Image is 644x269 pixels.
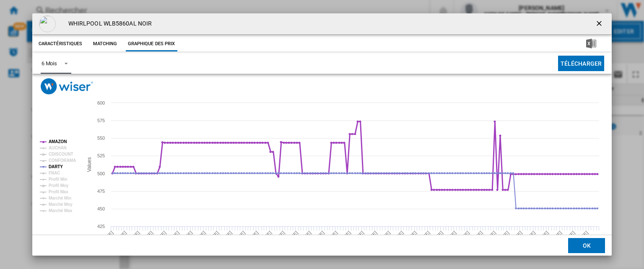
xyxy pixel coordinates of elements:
tspan: 425 [97,224,105,229]
tspan: 500 [97,171,105,176]
button: OK [568,238,605,253]
ng-md-icon: getI18NText('BUTTONS.CLOSE_DIALOG') [595,19,605,29]
tspan: Profil Min [49,177,68,182]
button: Télécharger au format Excel [573,36,610,51]
tspan: Profil Moy [49,183,69,188]
div: 6 Mois [42,60,57,67]
tspan: 450 [97,206,105,211]
tspan: DARTY [49,164,63,169]
tspan: Marché Max [49,208,73,213]
tspan: FNAC [49,171,60,175]
tspan: 575 [97,118,105,123]
tspan: AUCHAN [49,146,67,150]
h4: WHIRLPOOL WLB5860AL NOIR [64,20,152,28]
tspan: Marché Moy [49,202,73,207]
tspan: AMAZON [49,139,67,144]
tspan: 550 [97,136,105,141]
img: empty.gif [39,15,56,32]
tspan: 525 [97,153,105,158]
button: getI18NText('BUTTONS.CLOSE_DIALOG') [592,15,608,32]
tspan: Values [86,157,92,172]
button: Caractéristiques [36,36,85,51]
tspan: Marché Min [49,196,71,200]
img: excel-24x24.png [586,38,596,49]
tspan: CONFORAMA [49,158,76,163]
tspan: Profil Max [49,190,68,194]
button: Télécharger [558,56,605,71]
tspan: 600 [97,100,105,105]
img: logo_wiser_300x94.png [41,78,93,95]
md-dialog: Product popup [32,13,612,256]
tspan: 475 [97,189,105,194]
tspan: CDISCOUNT [49,152,73,156]
button: Graphique des prix [126,36,177,51]
button: Matching [87,36,124,51]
